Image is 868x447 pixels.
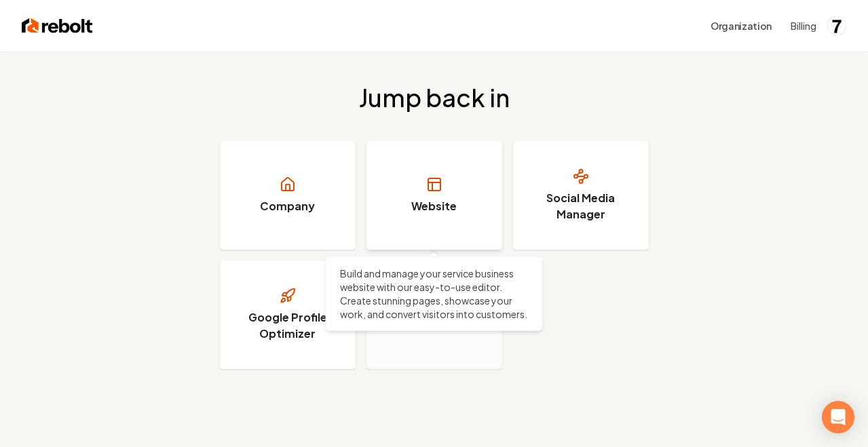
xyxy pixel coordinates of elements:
[791,19,816,33] button: Billing
[366,141,502,250] a: Website
[220,260,356,369] a: Google Profile Optimizer
[237,309,339,342] h3: Google Profile Optimizer
[411,198,457,214] h3: Website
[513,141,649,250] a: Social Media Manager
[827,16,846,35] button: Open user button
[220,141,356,250] a: Company
[530,190,632,222] h3: Social Media Manager
[702,14,780,38] button: Organization
[359,84,510,111] h2: Jump back in
[340,267,529,321] p: Build and manage your service business website with our easy-to-use editor. Create stunning pages...
[822,401,854,433] div: Open Intercom Messenger
[827,16,846,35] img: GA - Master Analytics 7 Crane
[260,198,315,214] h3: Company
[22,16,93,35] img: Rebolt Logo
